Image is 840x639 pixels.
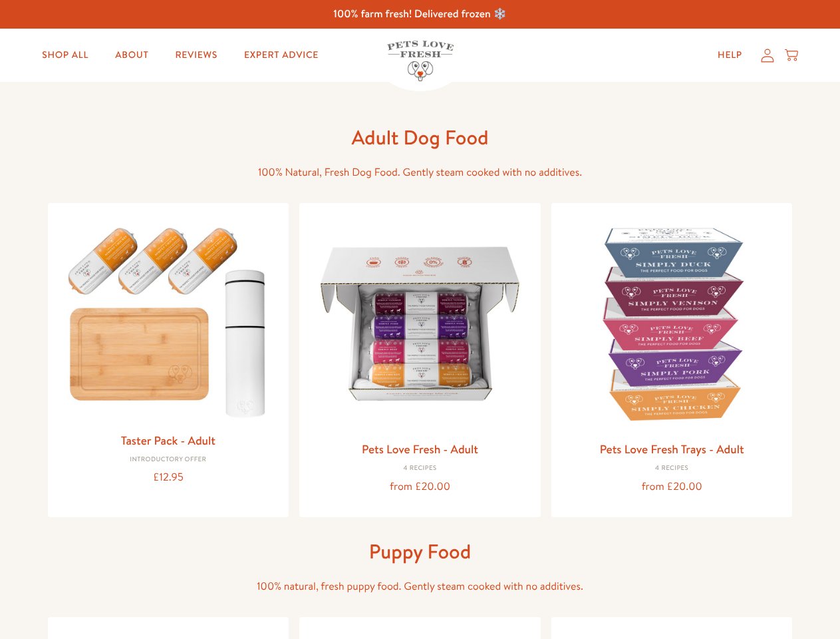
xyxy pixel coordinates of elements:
[208,124,633,150] h1: Adult Dog Food
[600,441,744,457] a: Pets Love Fresh Trays - Adult
[59,469,279,487] div: £12.95
[562,214,782,434] img: Pets Love Fresh Trays - Adult
[258,165,582,180] span: 100% Natural, Fresh Dog Food. Gently steam cooked with no additives.
[310,465,530,473] div: 4 Recipes
[164,42,227,69] a: Reviews
[104,42,159,69] a: About
[707,42,753,69] a: Help
[121,432,215,449] a: Taster Pack - Adult
[31,42,99,69] a: Shop All
[257,579,583,594] span: 100% natural, fresh puppy food. Gently steam cooked with no additives.
[59,456,279,464] div: Introductory Offer
[233,42,329,69] a: Expert Advice
[59,214,279,425] img: Taster Pack - Adult
[362,441,478,457] a: Pets Love Fresh - Adult
[310,478,530,496] div: from £20.00
[562,478,782,496] div: from £20.00
[310,214,530,434] img: Pets Love Fresh - Adult
[562,465,782,473] div: 4 Recipes
[208,538,633,564] h1: Puppy Food
[387,41,454,81] img: Pets Love Fresh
